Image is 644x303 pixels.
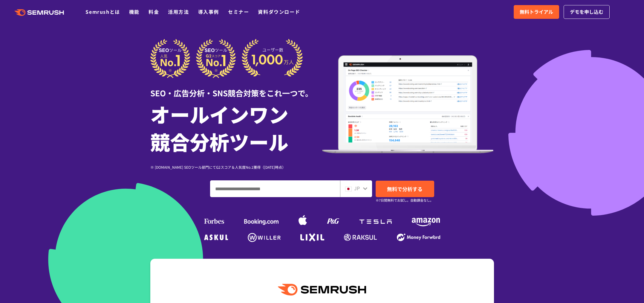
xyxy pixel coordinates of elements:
a: 資料ダウンロード [258,8,300,15]
span: 無料で分析する [387,185,423,193]
a: Semrushとは [85,8,120,15]
a: 料金 [149,8,159,15]
h1: オールインワン 競合分析ツール [150,100,322,155]
span: 無料トライアル [520,8,553,16]
a: デモを申し込む [564,5,610,19]
a: 導入事例 [198,8,219,15]
div: SEO・広告分析・SNS競合対策をこれ一つで。 [150,78,322,99]
span: JP [354,185,360,192]
a: 活用方法 [168,8,189,15]
a: セミナー [228,8,249,15]
div: ※ [DOMAIN_NAME] SEOツール部門にてG2スコア＆人気度No.1獲得（[DATE]時点） [150,164,322,170]
small: ※7日間無料でお試し。自動課金なし。 [376,197,433,203]
input: ドメイン、キーワードまたはURLを入力してください [210,181,340,197]
span: デモを申し込む [570,8,603,16]
a: 機能 [129,8,140,15]
a: 無料で分析する [376,181,434,197]
img: Semrush [278,284,366,296]
a: 無料トライアル [514,5,559,19]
